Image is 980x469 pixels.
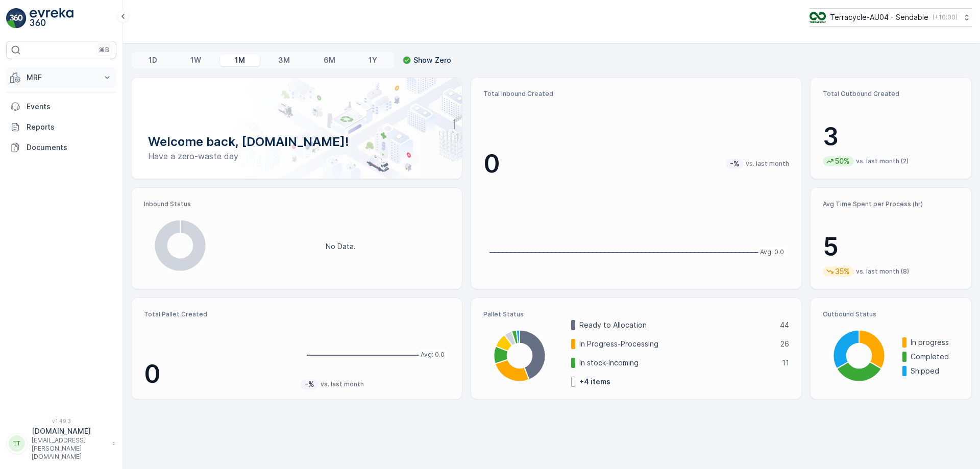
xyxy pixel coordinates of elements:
[780,339,789,349] p: 26
[483,149,500,179] p: 0
[6,137,116,158] a: Documents
[326,241,356,252] p: No Data.
[278,55,290,65] p: 3M
[579,377,610,387] p: + 4 items
[933,13,958,21] p: ( +10:00 )
[780,320,789,330] p: 44
[6,67,116,88] button: MRF
[823,200,959,208] p: Avg Time Spent per Process (hr)
[148,150,446,162] p: Have a zero-waste day
[6,117,116,137] a: Reports
[911,366,959,376] p: Shipped
[190,55,201,65] p: 1W
[856,267,909,276] p: vs. last month (8)
[834,266,851,277] p: 35%
[32,426,107,436] p: [DOMAIN_NAME]
[810,8,972,27] button: Terracycle-AU04 - Sendable(+10:00)
[579,320,773,330] p: Ready to Allocation
[782,358,789,368] p: 11
[324,55,335,65] p: 6M
[27,72,96,83] p: MRF
[823,121,959,152] p: 3
[144,310,292,318] p: Total Pallet Created
[30,8,73,29] img: logo_light-DOdMpM7g.png
[27,102,112,112] p: Events
[823,232,959,262] p: 5
[413,55,451,65] p: Show Zero
[823,90,959,98] p: Total Outbound Created
[483,90,789,98] p: Total Inbound Created
[9,435,25,452] div: TT
[6,96,116,117] a: Events
[144,200,450,208] p: Inbound Status
[729,159,741,169] p: -%
[579,358,775,368] p: In stock-Incoming
[6,426,116,461] button: TT[DOMAIN_NAME][EMAIL_ADDRESS][PERSON_NAME][DOMAIN_NAME]
[369,55,377,65] p: 1Y
[6,418,116,424] span: v 1.49.3
[579,339,774,349] p: In Progress-Processing
[834,156,851,166] p: 50%
[148,134,446,150] p: Welcome back, [DOMAIN_NAME]!
[144,359,292,389] p: 0
[27,142,112,153] p: Documents
[321,380,364,388] p: vs. last month
[99,46,109,54] p: ⌘B
[830,12,928,22] p: Terracycle-AU04 - Sendable
[235,55,245,65] p: 1M
[856,157,909,165] p: vs. last month (2)
[911,337,959,348] p: In progress
[32,436,107,461] p: [EMAIL_ADDRESS][PERSON_NAME][DOMAIN_NAME]
[6,8,27,29] img: logo
[483,310,789,318] p: Pallet Status
[746,160,789,168] p: vs. last month
[810,12,826,23] img: terracycle_logo.png
[149,55,157,65] p: 1D
[27,122,112,132] p: Reports
[823,310,959,318] p: Outbound Status
[304,379,315,389] p: -%
[911,352,959,362] p: Completed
